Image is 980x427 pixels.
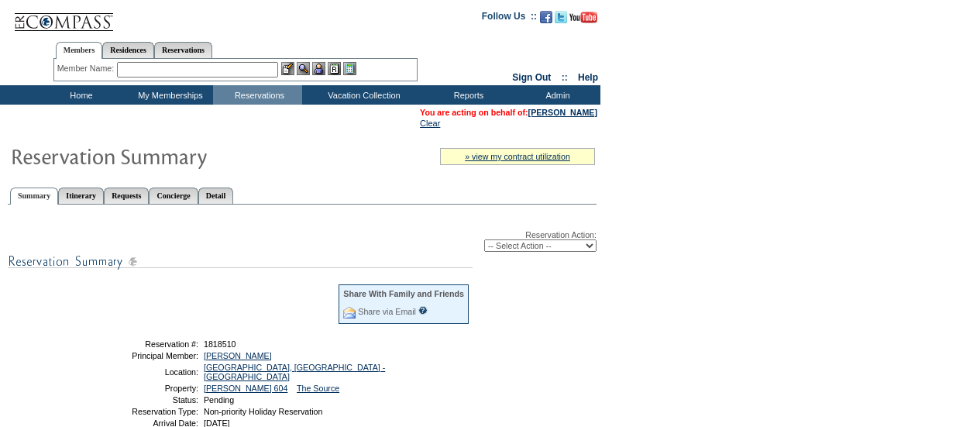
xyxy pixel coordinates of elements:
a: Summary [10,188,58,205]
a: Reservations [154,42,212,58]
span: Pending [204,395,234,405]
img: View [297,62,310,75]
span: Non-priority Holiday Reservation [204,407,322,416]
img: b_edit.gif [281,62,294,75]
a: Residences [102,42,154,58]
td: Reservations [213,85,302,105]
td: Admin [511,85,600,105]
span: :: [562,72,568,83]
a: Concierge [149,188,198,204]
a: Requests [104,188,149,204]
div: Reservation Action: [8,230,597,252]
a: Help [578,72,598,83]
a: [GEOGRAPHIC_DATA], [GEOGRAPHIC_DATA] - [GEOGRAPHIC_DATA] [204,363,385,381]
td: My Memberships [124,85,213,105]
div: Share With Family and Friends [343,289,464,298]
td: Reservation #: [88,339,198,349]
img: b_calculator.gif [343,62,356,75]
td: Reports [422,85,511,105]
img: Reservations [328,62,341,75]
td: Home [35,85,124,105]
a: The Source [297,384,339,393]
a: Members [56,42,103,59]
a: Become our fan on Facebook [540,15,552,25]
img: Subscribe to our YouTube Channel [569,12,597,23]
a: Itinerary [58,188,104,204]
a: [PERSON_NAME] [204,351,272,360]
a: Follow us on Twitter [555,15,567,25]
a: [PERSON_NAME] 604 [204,384,287,393]
td: Property: [88,384,198,393]
a: Subscribe to our YouTube Channel [569,15,597,25]
td: Status: [88,395,198,405]
td: Reservation Type: [88,407,198,416]
a: Clear [420,119,440,128]
td: Location: [88,363,198,381]
a: Detail [198,188,234,204]
td: Follow Us :: [482,9,537,28]
img: Reservaton Summary [10,140,320,171]
img: Become our fan on Facebook [540,11,552,23]
img: Follow us on Twitter [555,11,567,23]
a: Share via Email [358,307,416,316]
a: » view my contract utilization [465,152,570,161]
span: You are acting on behalf of: [420,108,597,117]
div: Member Name: [57,62,117,75]
a: Sign Out [512,72,551,83]
a: [PERSON_NAME] [528,108,597,117]
img: Impersonate [312,62,325,75]
td: Principal Member: [88,351,198,360]
img: subTtlResSummary.gif [8,252,473,271]
input: What is this? [418,306,428,315]
span: 1818510 [204,339,236,349]
td: Vacation Collection [302,85,422,105]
